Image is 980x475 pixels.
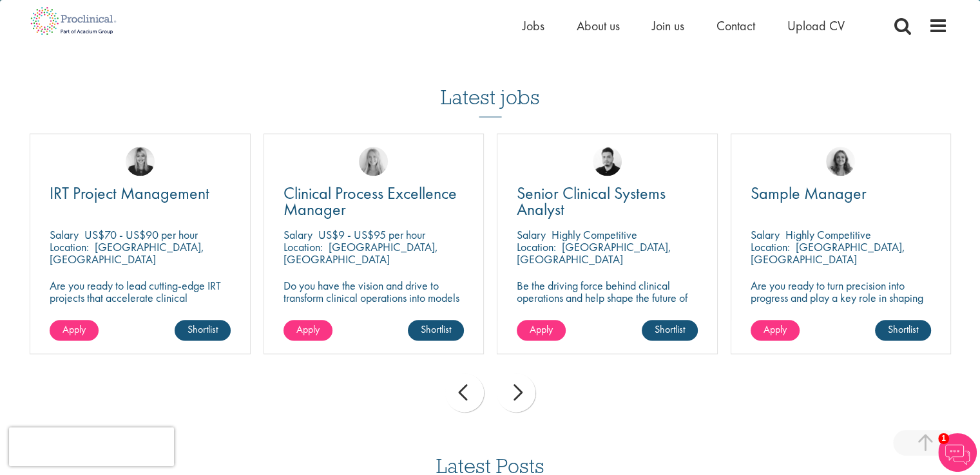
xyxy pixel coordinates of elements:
a: About us [577,17,620,34]
a: Sample Manager [751,185,932,201]
a: Shortlist [175,320,231,340]
a: Jobs [523,17,544,34]
p: [GEOGRAPHIC_DATA], [GEOGRAPHIC_DATA] [50,239,204,266]
img: Shannon Briggs [359,147,388,176]
img: Janelle Jones [126,147,155,176]
p: Are you ready to turn precision into progress and play a key role in shaping the future of pharma... [751,279,932,316]
a: IRT Project Management [50,185,231,201]
span: 1 [938,433,949,444]
a: Upload CV [787,17,845,34]
span: Salary [751,227,780,242]
span: Location: [50,239,89,254]
p: [GEOGRAPHIC_DATA], [GEOGRAPHIC_DATA] [517,239,671,266]
p: Are you ready to lead cutting-edge IRT projects that accelerate clinical breakthroughs in biotech? [50,279,231,316]
span: IRT Project Management [50,182,209,204]
span: Apply [296,322,320,336]
img: Chatbot [938,433,977,472]
a: Apply [50,320,99,340]
span: Salary [50,227,79,242]
span: Apply [62,322,86,336]
span: Apply [764,322,787,336]
span: Location: [517,239,556,254]
img: Jackie Cerchio [826,147,855,176]
a: Senior Clinical Systems Analyst [517,185,698,218]
span: Location: [751,239,790,254]
span: Sample Manager [751,182,867,204]
p: Do you have the vision and drive to transform clinical operations into models of excellence in a ... [283,279,465,328]
p: US$70 - US$90 per hour [84,227,198,242]
a: Apply [751,320,800,340]
h3: Latest jobs [441,54,540,117]
p: Highly Competitive [785,227,871,242]
p: [GEOGRAPHIC_DATA], [GEOGRAPHIC_DATA] [283,239,438,266]
span: Salary [283,227,312,242]
a: Apply [517,320,566,340]
a: Shortlist [875,320,931,340]
a: Contact [716,17,755,34]
p: Be the driving force behind clinical operations and help shape the future of pharma innovation. [517,279,698,316]
span: Salary [517,227,546,242]
p: US$9 - US$95 per hour [318,227,425,242]
span: Apply [530,322,553,336]
iframe: reCAPTCHA [9,427,174,466]
img: Anderson Maldonado [593,147,622,176]
p: Highly Competitive [552,227,637,242]
a: Shortlist [642,320,698,340]
a: Shortlist [408,320,464,340]
span: Clinical Process Excellence Manager [283,182,457,220]
div: prev [445,373,484,412]
span: Senior Clinical Systems Analyst [517,182,666,220]
p: [GEOGRAPHIC_DATA], [GEOGRAPHIC_DATA] [751,239,905,266]
span: Location: [283,239,323,254]
a: Apply [283,320,332,340]
a: Join us [652,17,684,34]
div: next [497,373,535,412]
a: Clinical Process Excellence Manager [283,185,465,218]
